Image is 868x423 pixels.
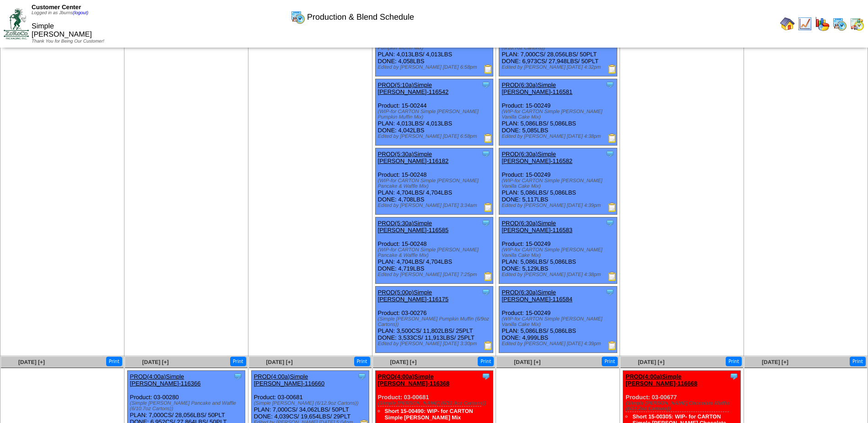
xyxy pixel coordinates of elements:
[501,151,572,164] a: PROD(6:30a)Simple [PERSON_NAME]-116582
[357,372,367,381] img: Tooltip
[625,401,740,412] div: (Simple [PERSON_NAME] Chocolate Muffin (6/11.2oz Cartons))
[501,220,572,233] a: PROD(6:30a)Simple [PERSON_NAME]-116583
[18,359,45,365] a: [DATE] [+]
[32,11,88,16] span: Logged in as Jburns
[375,217,493,284] div: Product: 15-00248 PLAN: 4,704LBS / 4,704LBS DONE: 4,719LBS
[478,357,494,366] button: Print
[501,316,616,327] div: (WIP-for CARTON Simple [PERSON_NAME] Vanilla Cake Mix)
[378,373,450,387] a: PROD(4:00a)Simple [PERSON_NAME]-116368
[501,178,616,189] div: (WIP-for CARTON Simple [PERSON_NAME] Vanilla Cake Mix)
[484,203,493,212] img: Production Report
[608,341,617,350] img: Production Report
[625,373,697,387] a: PROD(4:00a)Simple [PERSON_NAME]-116668
[378,220,449,233] a: PROD(5:30a)Simple [PERSON_NAME]-116585
[608,272,617,281] img: Production Report
[484,65,493,74] img: Production Report
[375,287,493,353] div: Product: 03-00276 PLAN: 3,500CS / 11,802LBS / 25PLT DONE: 3,533CS / 11,913LBS / 25PLT
[230,357,246,366] button: Print
[73,11,88,16] a: (logout)
[266,359,293,365] a: [DATE] [+]
[501,341,616,347] div: Edited by [PERSON_NAME] [DATE] 4:39pm
[605,218,615,228] img: Tooltip
[378,81,449,95] a: PROD(5:10a)Simple [PERSON_NAME]-116542
[378,65,493,70] div: Edited by [PERSON_NAME] [DATE] 6:58pm
[354,357,370,366] button: Print
[850,357,866,366] button: Print
[850,16,864,31] img: calendarinout.gif
[499,148,617,215] div: Product: 15-00249 PLAN: 5,086LBS / 5,086LBS DONE: 5,117LBS
[484,272,493,281] img: Production Report
[608,65,617,74] img: Production Report
[608,203,617,212] img: Production Report
[638,359,664,365] a: [DATE] [+]
[130,373,201,387] a: PROD(4:00a)Simple [PERSON_NAME]-116366
[499,287,617,353] div: Product: 15-00249 PLAN: 5,086LBS / 5,086LBS DONE: 4,999LBS
[501,272,616,277] div: Edited by [PERSON_NAME] [DATE] 4:38pm
[385,408,473,421] a: Short 15-00490: WIP- for CARTON Simple [PERSON_NAME] Mix
[481,372,491,381] img: Tooltip
[378,272,493,277] div: Edited by [PERSON_NAME] [DATE] 7:25pm
[484,341,493,350] img: Production Report
[378,203,493,208] div: Edited by [PERSON_NAME] [DATE] 3:34am
[514,359,540,365] a: [DATE] [+]
[481,287,491,297] img: Tooltip
[608,134,617,143] img: Production Report
[798,16,812,31] img: line_graph.gif
[499,79,617,146] div: Product: 15-00249 PLAN: 5,086LBS / 5,086LBS DONE: 5,085LBS
[762,359,788,365] a: [DATE] [+]
[501,65,616,70] div: Edited by [PERSON_NAME] [DATE] 4:32pm
[130,401,245,412] div: (Simple [PERSON_NAME] Pancake and Waffle (6/10.7oz Cartons))
[32,39,104,44] span: Thank You for Being Our Customer!
[501,109,616,120] div: (WIP-for CARTON Simple [PERSON_NAME] Vanilla Cake Mix)
[729,372,739,381] img: Tooltip
[378,341,493,347] div: Edited by [PERSON_NAME] [DATE] 3:30pm
[106,357,122,366] button: Print
[501,203,616,208] div: Edited by [PERSON_NAME] [DATE] 4:39pm
[605,149,615,158] img: Tooltip
[481,218,491,228] img: Tooltip
[484,134,493,143] img: Production Report
[307,12,414,22] span: Production & Blend Schedule
[378,289,449,303] a: PROD(5:00p)Simple [PERSON_NAME]-116175
[142,359,169,365] a: [DATE] [+]
[481,149,491,158] img: Tooltip
[602,357,618,366] button: Print
[390,359,416,365] a: [DATE] [+]
[291,10,305,24] img: calendarprod.gif
[254,401,369,406] div: (Simple [PERSON_NAME] (6/12.9oz Cartons))
[254,373,325,387] a: PROD(4:00a)Simple [PERSON_NAME]-116660
[501,81,572,95] a: PROD(6:30a)Simple [PERSON_NAME]-116581
[32,4,81,11] span: Customer Center
[378,178,493,189] div: (WIP-for CARTON Simple [PERSON_NAME] Pancake & Waffle Mix)
[605,80,615,89] img: Tooltip
[815,16,830,31] img: graph.gif
[378,151,449,164] a: PROD(5:30a)Simple [PERSON_NAME]-116182
[378,401,493,406] div: (Simple [PERSON_NAME] (6/12.9oz Cartons))
[605,287,615,297] img: Tooltip
[378,109,493,120] div: (WIP-for CARTON Simple [PERSON_NAME] Pumpkin Muffin Mix)
[501,247,616,258] div: (WIP-for CARTON Simple [PERSON_NAME] Vanilla Cake Mix)
[378,134,493,139] div: Edited by [PERSON_NAME] [DATE] 6:58pm
[375,79,493,146] div: Product: 15-00244 PLAN: 4,013LBS / 4,013LBS DONE: 4,042LBS
[378,316,493,327] div: (Simple [PERSON_NAME] Pumpkin Muffin (6/9oz Cartons))
[375,148,493,215] div: Product: 15-00248 PLAN: 4,704LBS / 4,704LBS DONE: 4,708LBS
[499,217,617,284] div: Product: 15-00249 PLAN: 5,086LBS / 5,086LBS DONE: 5,129LBS
[233,372,243,381] img: Tooltip
[4,8,29,39] img: ZoRoCo_Logo(Green%26Foil)%20jpg.webp
[481,80,491,89] img: Tooltip
[726,357,742,366] button: Print
[32,22,92,38] span: Simple [PERSON_NAME]
[780,16,795,31] img: home.gif
[501,289,572,303] a: PROD(6:30a)Simple [PERSON_NAME]-116584
[378,247,493,258] div: (WIP-for CARTON Simple [PERSON_NAME] Pancake & Waffle Mix)
[832,16,847,31] img: calendarprod.gif
[501,134,616,139] div: Edited by [PERSON_NAME] [DATE] 4:38pm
